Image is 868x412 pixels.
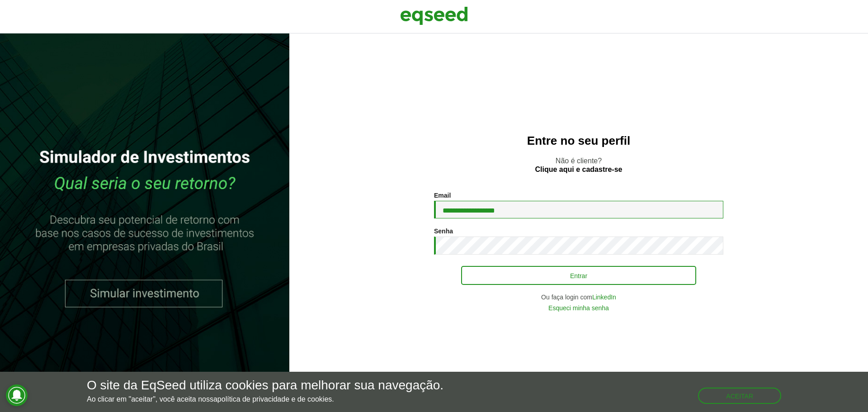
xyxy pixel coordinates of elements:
a: Clique aqui e cadastre-se [535,166,623,173]
img: EqSeed Logo [400,5,468,27]
h2: Entre no seu perfil [307,134,850,147]
button: Entrar [461,266,696,285]
label: Email [434,192,451,199]
a: política de privacidade e de cookies [217,396,332,403]
button: Aceitar [698,388,781,404]
div: Ou faça login com [434,294,723,300]
p: Não é cliente? [307,156,850,174]
p: Ao clicar em "aceitar", você aceita nossa . [87,395,443,403]
a: LinkedIn [592,294,616,300]
h5: O site da EqSeed utiliza cookies para melhorar sua navegação. [87,379,443,393]
a: Esqueci minha senha [548,305,609,311]
label: Senha [434,228,453,234]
